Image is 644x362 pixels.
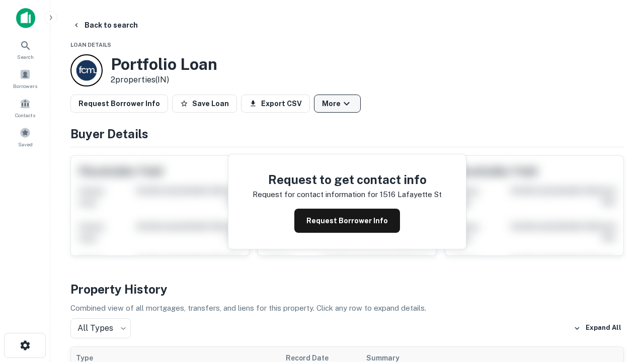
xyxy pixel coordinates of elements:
button: Save Loan [172,95,237,113]
iframe: Chat Widget [594,249,644,298]
div: All Types [70,318,131,338]
a: Contacts [3,94,47,121]
span: Search [17,53,34,61]
span: Loan Details [70,42,111,48]
h4: Request to get contact info [253,170,442,189]
button: Expand All [571,321,624,336]
p: Request for contact information for [253,189,378,201]
button: Request Borrower Info [70,95,168,113]
span: Borrowers [13,82,37,90]
button: Back to search [68,16,142,34]
p: Combined view of all mortgages, transfers, and liens for this property. Click any row to expand d... [70,302,624,314]
span: Saved [18,140,33,148]
h4: Property History [70,280,624,298]
p: 1516 lafayette st [380,189,442,201]
p: 2 properties (IN) [111,74,217,86]
a: Search [3,36,47,63]
h4: Buyer Details [70,125,624,143]
button: Export CSV [241,95,310,113]
button: More [314,95,361,113]
button: Request Borrower Info [294,209,400,233]
a: Saved [3,123,47,150]
a: Borrowers [3,65,47,92]
span: Contacts [15,111,35,119]
img: capitalize-icon.png [16,8,35,28]
h3: Portfolio Loan [111,55,217,74]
